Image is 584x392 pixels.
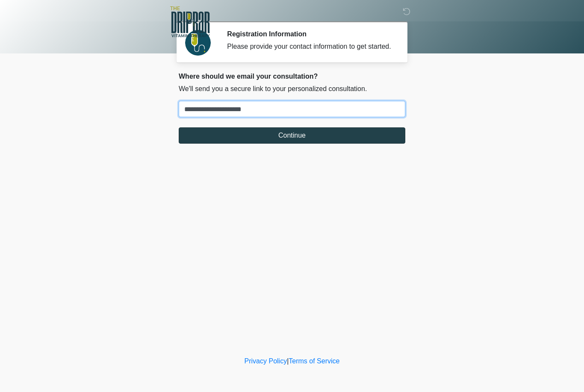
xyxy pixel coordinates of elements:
[227,41,392,52] div: Please provide your contact information to get started.
[289,357,339,365] a: Terms of Service
[179,72,405,80] h2: Where should we email your consultation?
[170,6,210,37] img: The DRIPBaR - Lubbock Logo
[179,84,405,94] p: We'll send you a secure link to your personalized consultation.
[179,127,405,144] button: Continue
[245,357,287,365] a: Privacy Policy
[287,357,289,365] a: |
